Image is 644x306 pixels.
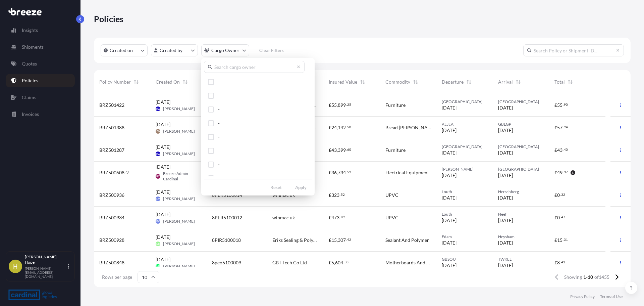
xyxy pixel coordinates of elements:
[204,89,312,102] button: -
[204,131,312,143] button: -
[204,172,312,184] button: --
[204,158,312,171] button: -
[218,106,220,113] span: -
[218,92,220,99] span: -
[218,161,220,168] span: -
[204,61,305,73] input: Search cargo owner
[204,144,312,157] button: -
[265,182,287,193] button: Reset
[290,182,312,193] button: Apply
[218,147,220,154] span: -
[218,175,221,182] span: --
[204,103,312,116] button: -
[270,184,282,191] p: Reset
[218,134,220,140] span: -
[204,76,312,88] button: -
[218,120,220,127] span: -
[204,117,312,129] button: -
[201,58,315,195] div: cargoOwner Filter options
[218,79,220,85] span: -
[295,184,307,191] p: Apply
[204,76,312,176] div: Select Option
